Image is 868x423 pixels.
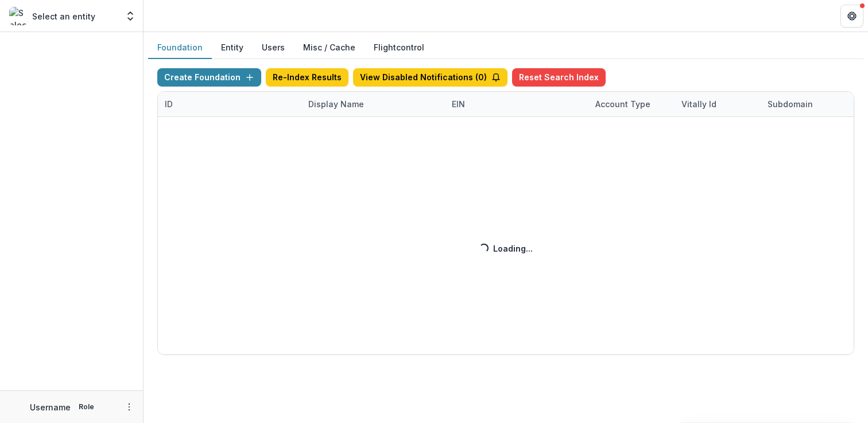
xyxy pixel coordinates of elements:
a: Flightcontrol [374,41,424,53]
button: Misc / Cache [294,37,365,59]
button: Get Help [840,5,863,28]
button: Open entity switcher [122,5,138,28]
button: Foundation [148,37,212,59]
p: Username [30,401,71,413]
p: Select an entity [32,10,95,22]
button: More [122,400,136,414]
button: Entity [212,37,253,59]
img: Select an entity [9,7,28,25]
button: Users [253,37,294,59]
p: Role [75,402,98,412]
